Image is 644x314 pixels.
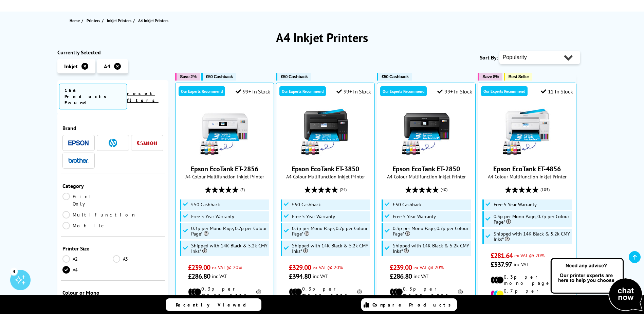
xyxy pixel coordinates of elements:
button: Best Seller [504,73,533,81]
div: 99+ In Stock [336,88,371,95]
a: Recently Viewed [166,298,261,311]
span: Shipped with 14K Black & 5.2k CMY Inks* [292,243,369,254]
span: £329.00 [289,263,311,272]
a: Epson EcoTank ET-2850 [392,164,460,173]
div: 99+ In Stock [236,88,270,95]
span: ex VAT @ 20% [413,264,444,271]
span: 0.3p per Mono Page, 0.7p per Colour Page* [393,226,470,237]
button: £50 Cashback [377,73,412,81]
span: Save 2% [180,74,196,79]
span: Shipped with 14K Black & 5.2k CMY Inks* [191,243,268,254]
span: £50 Cashback [382,74,408,79]
a: Epson EcoTank ET-4856 [493,164,561,173]
a: Epson EcoTank ET-3850 [292,164,359,173]
span: 166 Products Found [59,84,127,109]
img: HP [109,139,117,147]
a: HP [103,139,123,147]
span: 0.3p per Mono Page, 0.7p per Colour Page* [292,226,369,237]
span: Compare Products [372,302,455,308]
img: Epson EcoTank ET-2856 [199,107,250,158]
span: £50 Cashback [292,202,321,207]
div: Brand [62,125,164,132]
a: Print Only [62,193,113,208]
h1: A4 Inkjet Printers [57,30,587,46]
span: Sort By: [480,54,498,61]
span: Recently Viewed [176,302,253,308]
button: Save 8% [478,73,502,81]
img: Brother [68,158,89,163]
li: 0.3p per mono page [188,286,261,298]
li: 0.7p per colour page [491,288,564,300]
span: Shipped with 14K Black & 5.2k CMY Inks* [494,231,570,242]
span: A4 Colour Multifunction Inkjet Printer [381,173,472,180]
a: Compare Products [361,298,457,311]
span: Free 5 Year Warranty [393,214,436,219]
img: Epson EcoTank ET-2850 [401,107,452,158]
span: A4 Colour Multifunction Inkjet Printer [481,173,573,180]
span: £50 Cashback [393,202,422,207]
a: Home [70,17,81,24]
img: Epson EcoTank ET-3850 [300,107,351,158]
div: 4 [10,267,18,275]
div: Our Experts Recommend [279,86,326,96]
span: £50 Cashback [281,74,308,79]
span: Save 8% [482,74,499,79]
span: (105) [540,183,550,196]
span: inc VAT [413,273,428,279]
span: Printers [87,17,100,24]
span: A4 Colour Multifunction Inkjet Printer [179,173,270,180]
a: Inkjet Printers [107,17,133,24]
span: £394.80 [289,272,311,281]
a: reset filters [127,90,159,103]
span: £50 Cashback [191,202,220,207]
img: Open Live Chat window [549,257,644,313]
div: Our Experts Recommend [179,86,225,96]
a: A4 [62,266,113,274]
span: Inkjet Printers [107,17,131,24]
a: Printers [87,17,102,24]
span: £286.80 [188,272,210,281]
span: £239.00 [390,263,412,272]
div: Printer Size [62,245,164,252]
a: Multifunction [62,211,136,219]
a: Brother [68,156,89,165]
a: Epson [68,139,89,147]
a: Epson EcoTank ET-4856 [502,152,553,159]
div: 11 In Stock [541,88,573,95]
span: Shipped with 14K Black & 5.2k CMY Inks* [393,243,470,254]
a: A2 [62,255,113,263]
a: A3 [113,255,163,263]
span: (24) [340,183,347,196]
div: Category [62,182,164,189]
span: £337.97 [491,260,512,269]
a: Canon [137,139,157,147]
span: 0.3p per Mono Page, 0.7p per Colour Page* [191,226,268,237]
div: Colour or Mono [62,289,164,296]
span: ex VAT @ 20% [514,252,545,259]
img: Canon [137,141,157,145]
span: 0.3p per Mono Page, 0.7p per Colour Page* [494,214,570,225]
span: inc VAT [313,273,328,279]
span: Free 5 Year Warranty [494,202,537,207]
span: A4 Colour Multifunction Inkjet Printer [280,173,371,180]
a: Mobile [62,222,113,229]
div: Our Experts Recommend [481,86,528,96]
a: Epson EcoTank ET-2856 [191,164,258,173]
a: Epson EcoTank ET-3850 [300,152,351,159]
span: ex VAT @ 20% [212,264,242,271]
a: Epson EcoTank ET-2850 [401,152,452,159]
span: £239.00 [188,263,210,272]
div: 99+ In Stock [437,88,472,95]
span: A4 Inkjet Printers [138,18,168,23]
span: Best Seller [509,74,529,79]
button: Save 2% [175,73,200,81]
img: Epson EcoTank ET-4856 [502,107,553,158]
div: Our Experts Recommend [380,86,427,96]
div: Currently Selected [57,49,169,56]
span: Free 5 Year Warranty [292,214,335,219]
li: 0.3p per mono page [491,274,564,286]
li: 0.3p per mono page [289,286,362,298]
span: Free 5 Year Warranty [191,214,234,219]
span: £286.80 [390,272,412,281]
span: £50 Cashback [206,74,233,79]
